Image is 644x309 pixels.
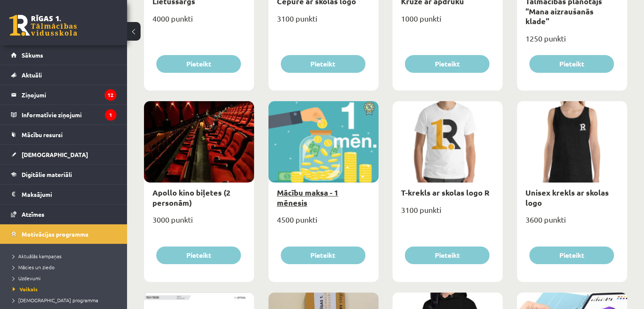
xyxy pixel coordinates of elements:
span: [DEMOGRAPHIC_DATA] [22,151,88,158]
a: Uzdevumi [13,274,119,282]
a: Atzīmes [11,204,116,224]
i: 12 [105,89,116,101]
span: Motivācijas programma [22,230,88,238]
button: Pieteikt [529,55,614,73]
a: Maksājumi [11,185,116,204]
a: [DEMOGRAPHIC_DATA] programma [13,296,119,304]
a: Unisex krekls ar skolas logo [525,188,609,207]
a: Aktuālās kampaņas [13,252,119,260]
legend: Maksājumi [22,185,116,204]
legend: Informatīvie ziņojumi [22,105,116,124]
a: Aktuāli [11,65,116,85]
span: Sākums [22,51,43,59]
div: 4000 punkti [144,11,254,33]
a: [DEMOGRAPHIC_DATA] [11,145,116,164]
div: 1250 punkti [517,31,627,52]
span: [DEMOGRAPHIC_DATA] programma [13,297,98,303]
span: Mācību resursi [22,131,63,138]
span: Aktuāli [22,71,42,79]
a: Mācies un ziedo [13,263,119,271]
div: 3600 punkti [517,212,627,234]
a: T-krekls ar skolas logo R [401,188,489,197]
span: Veikals [13,286,38,292]
button: Pieteikt [281,246,365,264]
span: Mācies un ziedo [13,264,55,270]
button: Pieteikt [405,55,489,73]
a: Motivācijas programma [11,224,116,244]
a: Mācību maksa - 1 mēnesis [277,188,338,207]
span: Uzdevumi [13,275,41,281]
button: Pieteikt [156,55,241,73]
a: Mācību resursi [11,125,116,144]
legend: Ziņojumi [22,85,116,105]
i: 1 [105,109,116,121]
div: 1000 punkti [392,11,503,33]
span: Aktuālās kampaņas [13,253,61,259]
span: Atzīmes [22,210,44,218]
div: 3000 punkti [144,212,254,234]
button: Pieteikt [529,246,614,264]
div: 3100 punkti [392,203,503,224]
a: Informatīvie ziņojumi1 [11,105,116,124]
button: Pieteikt [405,246,489,264]
a: Veikals [13,285,119,293]
button: Pieteikt [156,246,241,264]
a: Rīgas 1. Tālmācības vidusskola [9,15,77,36]
img: Atlaide [359,101,379,116]
a: Ziņojumi12 [11,85,116,105]
button: Pieteikt [281,55,365,73]
div: 3100 punkti [268,11,379,33]
a: Apollo kino biļetes (2 personām) [152,188,230,207]
span: Digitālie materiāli [22,171,72,178]
a: Sākums [11,45,116,65]
a: Digitālie materiāli [11,165,116,184]
div: 4500 punkti [268,212,379,234]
